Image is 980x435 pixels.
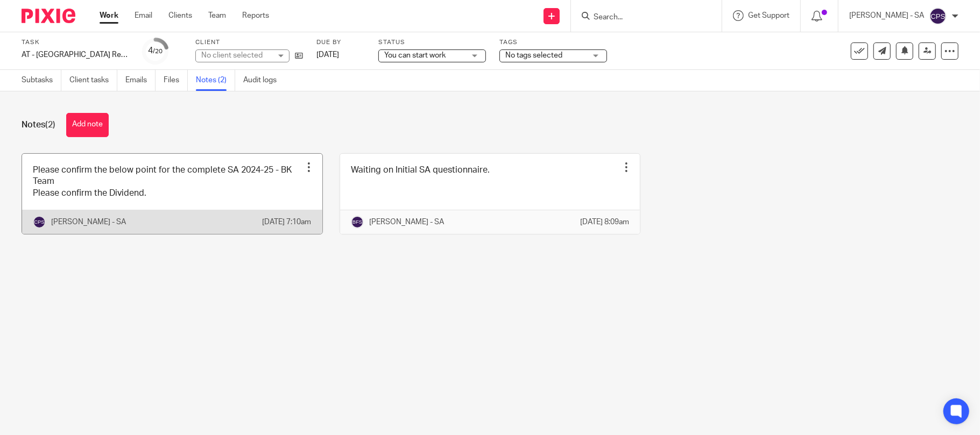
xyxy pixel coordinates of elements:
span: No tags selected [505,52,562,59]
small: /20 [153,48,163,54]
img: svg%3E [33,216,46,229]
span: (2) [45,120,55,129]
a: Audit logs [243,70,285,91]
span: You can start work [384,52,446,59]
p: [DATE] 7:10am [263,217,312,227]
label: Status [378,38,486,47]
h1: Notes [22,119,55,131]
a: Clients [168,10,192,21]
a: Emails [125,70,156,91]
p: [PERSON_NAME] - SA [51,217,126,227]
a: Subtasks [22,70,61,91]
a: Client tasks [69,70,117,91]
p: [DATE] 8:09am [580,217,629,227]
div: No client selected [201,50,271,61]
div: 4 [149,45,163,57]
img: svg%3E [929,8,947,25]
a: Work [100,10,118,21]
a: Notes (2) [196,70,235,91]
p: [PERSON_NAME] - SA [369,217,444,227]
div: AT - [GEOGRAPHIC_DATA] Return - PE [DATE] [22,49,129,60]
img: svg%3E [351,216,364,229]
span: Get Support [748,12,789,19]
p: [PERSON_NAME] - SA [849,10,924,21]
label: Tags [499,38,607,47]
label: Due by [316,38,365,47]
input: Search [593,13,689,23]
button: Add note [66,113,109,137]
span: [DATE] [316,51,339,59]
label: Task [22,38,129,47]
a: Reports [242,10,269,21]
label: Client [195,38,303,47]
a: Files [164,70,188,91]
a: Email [135,10,152,21]
img: Pixie [22,9,75,23]
a: Team [208,10,226,21]
div: AT - SA Return - PE 05-04-2025 [22,49,129,60]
